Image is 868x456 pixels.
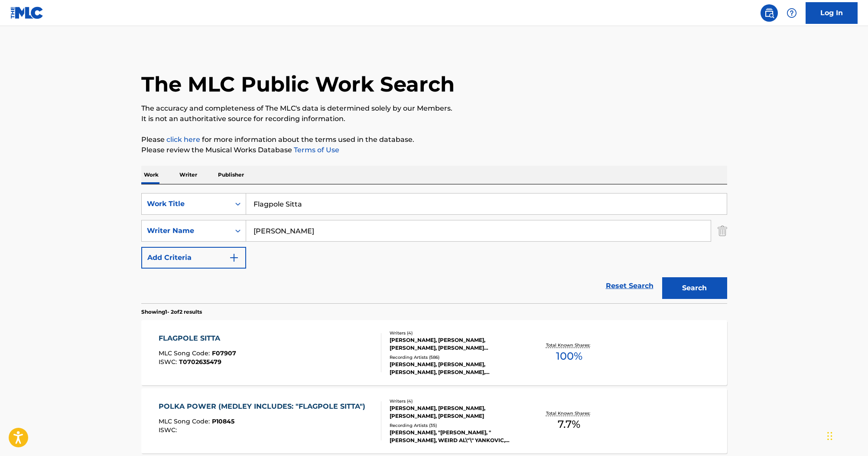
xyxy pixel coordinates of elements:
div: [PERSON_NAME], [PERSON_NAME], [PERSON_NAME], [PERSON_NAME] [PERSON_NAME] [390,336,520,352]
img: Delete Criterion [718,220,727,242]
button: Search [662,277,727,299]
img: search [764,8,774,18]
div: Recording Artists ( 35 ) [390,422,520,429]
div: Work Title [147,199,225,209]
div: Help [783,4,800,22]
p: Writer [177,166,200,184]
a: FLAGPOLE SITTAMLC Song Code:F07907ISWC:T0702635479Writers (4)[PERSON_NAME], [PERSON_NAME], [PERSO... [141,320,727,385]
div: [PERSON_NAME], [PERSON_NAME], [PERSON_NAME], [PERSON_NAME] [390,404,520,420]
p: Work [141,166,161,184]
a: POLKA POWER (MEDLEY INCLUDES: "FLAGPOLE SITTA")MLC Song Code:P10845ISWC:Writers (4)[PERSON_NAME],... [141,388,727,453]
span: F07907 [212,349,236,357]
p: Please for more information about the terms used in the database. [141,135,727,145]
div: Writers ( 4 ) [390,398,520,404]
button: Add Criteria [141,247,246,269]
div: Drag [827,423,832,449]
span: MLC Song Code : [159,349,212,357]
p: The accuracy and completeness of The MLC's data is determined solely by our Members. [141,103,727,114]
form: Search Form [141,193,727,303]
a: click here [166,135,200,144]
div: POLKA POWER (MEDLEY INCLUDES: "FLAGPOLE SITTA") [159,401,370,412]
img: help [787,8,797,18]
p: It is not an authoritative source for recording information. [141,114,727,124]
span: MLC Song Code : [159,417,212,425]
div: FLAGPOLE SITTA [159,333,236,344]
span: 7.7 % [558,417,580,432]
a: Terms of Use [292,146,339,154]
span: T0702635479 [179,358,221,366]
div: [PERSON_NAME], [PERSON_NAME], [PERSON_NAME], [PERSON_NAME], [PERSON_NAME] [390,361,520,376]
span: ISWC : [159,426,179,434]
p: Please review the Musical Works Database [141,145,727,155]
div: Recording Artists ( 586 ) [390,354,520,361]
h1: The MLC Public Work Search [141,71,455,97]
a: Reset Search [601,276,658,295]
div: Writer Name [147,226,225,236]
span: P10845 [212,417,234,425]
a: Public Search [761,4,778,22]
span: 100 % [556,348,582,364]
div: Writers ( 4 ) [390,330,520,336]
p: Total Known Shares: [546,342,592,348]
p: Showing 1 - 2 of 2 results [141,308,202,316]
p: Publisher [215,166,247,184]
div: [PERSON_NAME], "[PERSON_NAME], "[PERSON_NAME], WEIRD AL\"\" YANKOVIC, SKATUNE NETWORK [390,429,520,444]
iframe: Chat Widget [825,414,868,456]
img: 9d2ae6d4665cec9f34b9.svg [229,253,239,263]
a: Log In [806,2,858,24]
span: ISWC : [159,358,179,366]
p: Total Known Shares: [546,410,592,417]
img: MLC Logo [10,7,44,19]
